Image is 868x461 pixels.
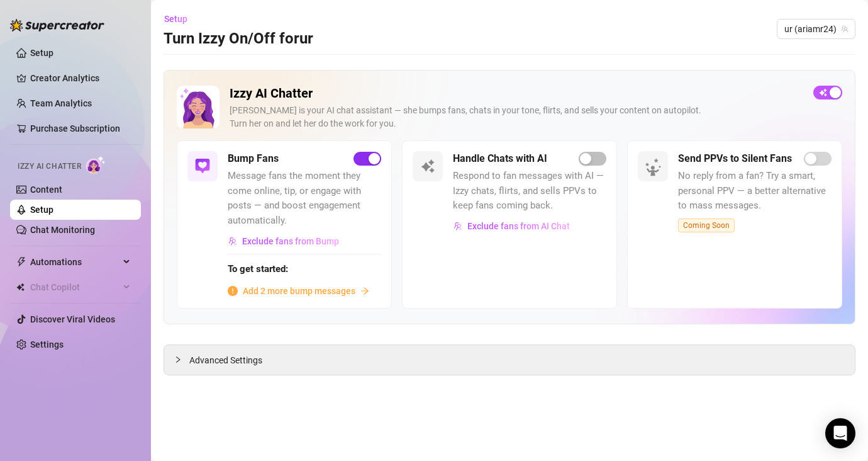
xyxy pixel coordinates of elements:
[177,86,220,128] img: Izzy AI Chatter
[228,151,279,166] h5: Bump Fans
[30,123,120,134] a: Purchase Subscription
[678,151,792,166] h5: Send PPVs to Silent Fans
[228,237,237,246] img: svg%3e
[30,98,92,108] a: Team Analytics
[678,219,735,232] span: Coming Soon
[164,14,187,24] span: Setup
[784,20,848,38] span: ur (ariamr24)
[841,25,849,33] span: team
[174,356,182,363] span: collapsed
[30,225,95,235] a: Chat Monitoring
[86,156,106,174] img: AI Chatter
[360,287,369,295] span: arrow-right
[30,252,120,272] span: Automations
[242,236,339,246] span: Exclude fans from Bump
[453,169,606,213] span: Respond to fan messages with AI — Izzy chats, flirts, and sells PPVs to keep fans coming back.
[453,151,547,166] h5: Handle Chats with AI
[30,277,120,297] span: Chat Copilot
[420,159,435,174] img: svg%3e
[243,284,355,298] span: Add 2 more bump messages
[230,104,803,130] div: [PERSON_NAME] is your AI chat assistant — she bumps fans, chats in your tone, flirts, and sells y...
[16,257,26,267] span: thunderbolt
[228,231,340,251] button: Exclude fans from Bump
[228,286,238,296] span: info-circle
[467,221,570,231] span: Exclude fans from AI Chat
[228,263,288,275] strong: To get started:
[30,205,53,215] a: Setup
[16,283,25,292] img: Chat Copilot
[30,48,53,58] a: Setup
[174,353,189,367] div: collapsed
[825,418,855,448] div: Open Intercom Messenger
[228,169,381,228] span: Message fans the moment they come online, tip, or engage with posts — and boost engagement automa...
[18,161,81,173] span: Izzy AI Chatter
[30,185,62,195] a: Content
[30,314,115,324] a: Discover Viral Videos
[164,9,198,29] button: Setup
[30,339,64,350] a: Settings
[230,86,803,101] h2: Izzy AI Chatter
[453,216,570,236] button: Exclude fans from AI Chat
[195,159,210,174] img: svg%3e
[645,158,665,178] img: silent-fans-ppv-o-N6Mmdf.svg
[10,19,104,31] img: logo-BBDzfeDw.svg
[453,222,462,230] img: svg%3e
[678,169,832,213] span: No reply from a fan? Try a smart, personal PPV — a better alternative to mass messages.
[30,68,131,88] a: Creator Analytics
[164,29,313,49] h3: Turn Izzy On/Off for ur
[189,353,262,367] span: Advanced Settings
